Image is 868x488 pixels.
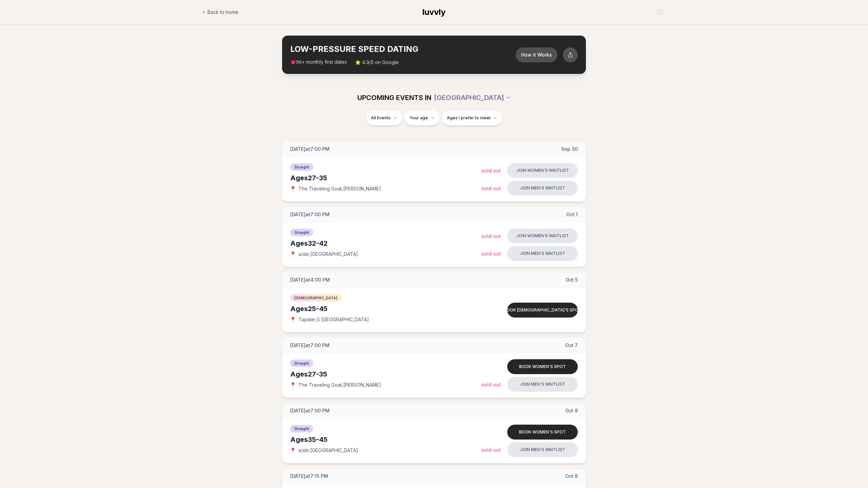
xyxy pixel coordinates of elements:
div: Ages 27-35 [290,369,481,379]
span: The Traveling Goat , [PERSON_NAME] [298,185,381,192]
span: [DEMOGRAPHIC_DATA] [290,294,341,302]
span: Straight [290,163,313,171]
span: Your age [410,115,428,121]
button: Join men's waitlist [507,377,578,392]
a: Back to home [202,5,238,19]
span: Straight [290,425,313,432]
button: Join women's waitlist [507,163,578,178]
span: 📍 [290,448,296,453]
h2: LOW-PRESSURE SPEED DATING [290,44,516,55]
span: Sold Out [481,382,501,387]
button: Join men's waitlist [507,442,578,457]
button: All Events [366,110,402,125]
button: Ages I prefer to meet [442,110,502,125]
span: 📍 [290,317,296,322]
button: How it Works [516,47,557,62]
span: The Traveling Goat , [PERSON_NAME] [298,382,381,388]
span: Oct 8 [565,473,578,480]
a: luvvly [422,7,446,18]
span: [DATE] at 7:00 PM [290,407,330,414]
span: 📍 [290,251,296,257]
span: 💗 + monthly first dates [290,59,347,66]
span: All Events [371,115,391,121]
button: Book women's spot [507,359,578,374]
button: Your age [405,110,439,125]
span: Sold Out [481,185,501,191]
span: ⭐ 4.9/5 on Google [355,59,399,66]
button: Book women's spot [507,425,578,440]
span: [DATE] at 4:00 PM [290,277,330,283]
span: luvvly [422,7,446,17]
span: Sold Out [481,251,501,257]
span: [DATE] at 7:15 PM [290,473,328,480]
span: Oct 7 [565,342,578,349]
span: Ages I prefer to meet [447,115,491,121]
button: Book [DEMOGRAPHIC_DATA]'s spot [507,303,578,318]
button: Join men's waitlist [507,246,578,261]
span: Sep 30 [561,146,578,152]
button: [GEOGRAPHIC_DATA] [434,90,511,105]
span: [DATE] at 7:00 PM [290,146,330,152]
span: 96 [296,60,302,65]
span: Straight [290,360,313,367]
div: Ages 32-42 [290,239,481,248]
span: Sold Out [481,233,501,239]
span: a/stir , [GEOGRAPHIC_DATA] [298,251,358,258]
button: Join women's waitlist [507,228,578,243]
div: Ages 35-45 [290,435,481,444]
span: 📍 [290,186,296,191]
span: Tapster , S [GEOGRAPHIC_DATA] [298,316,369,323]
span: UPCOMING EVENTS IN [357,93,431,102]
span: Oct 1 [566,211,578,218]
span: a/stir , [GEOGRAPHIC_DATA] [298,447,358,454]
div: Ages 27-35 [290,173,481,183]
span: Sold Out [481,168,501,174]
span: Sold Out [481,447,501,453]
span: Straight [290,229,313,236]
button: Open menu [654,7,666,17]
button: Join men's waitlist [507,181,578,196]
span: Back to home [208,9,238,16]
span: 📍 [290,382,296,388]
div: Ages 25-45 [290,304,481,313]
span: Oct 8 [565,407,578,414]
span: [DATE] at 7:00 PM [290,211,330,218]
span: [DATE] at 7:00 PM [290,342,330,349]
span: Oct 5 [566,277,578,283]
